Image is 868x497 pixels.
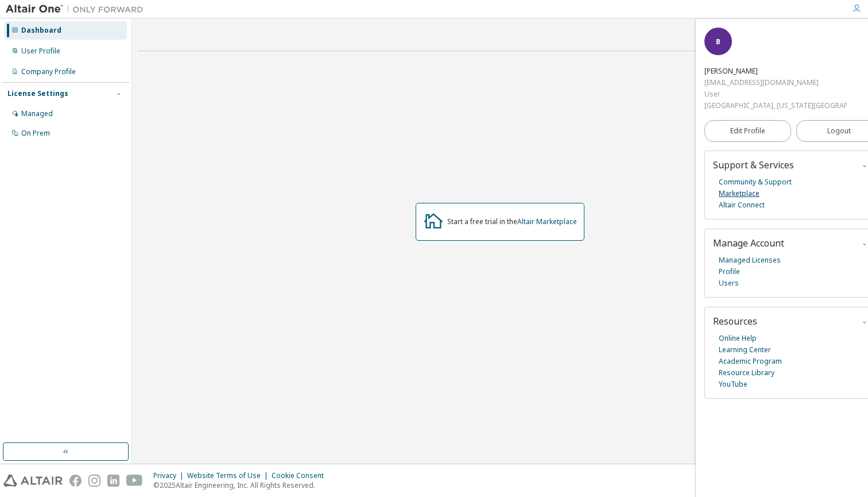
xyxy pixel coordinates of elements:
[719,344,771,356] a: Learning Center
[21,109,53,118] div: Managed
[3,475,63,487] img: altair_logo.svg
[21,129,50,138] div: On Prem
[153,471,187,480] div: Privacy
[719,356,782,367] a: Academic Program
[69,475,82,487] img: facebook.svg
[704,100,847,111] div: [GEOGRAPHIC_DATA], [US_STATE][GEOGRAPHIC_DATA]
[719,188,759,199] a: Marketplace
[88,475,100,487] img: instagram.svg
[719,367,774,379] a: Resource Library
[704,66,847,77] div: Bryan Sokol
[719,176,792,188] a: Community & Support
[716,37,720,47] span: B
[719,333,757,344] a: Online Help
[517,217,577,226] a: Altair Marketplace
[21,47,60,56] div: User Profile
[719,199,765,211] a: Altair Connect
[7,89,68,98] div: License Settings
[704,77,847,88] div: [EMAIL_ADDRESS][DOMAIN_NAME]
[6,3,149,15] img: Altair One
[272,471,331,480] div: Cookie Consent
[126,475,143,487] img: youtube.svg
[704,88,847,100] div: User
[447,217,577,226] div: Start a free trial in the
[704,120,791,142] a: Edit Profile
[153,480,331,490] p: © 2025 Altair Engineering, Inc. All Rights Reserved.
[107,475,119,487] img: linkedin.svg
[719,278,739,289] a: Users
[719,379,747,390] a: YouTube
[187,471,272,480] div: Website Terms of Use
[713,237,784,249] span: Manage Account
[719,266,740,278] a: Profile
[730,126,765,136] span: Edit Profile
[713,315,757,328] span: Resources
[827,125,851,137] span: Logout
[713,159,794,171] span: Support & Services
[21,26,61,35] div: Dashboard
[719,255,781,266] a: Managed Licenses
[21,67,76,76] div: Company Profile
